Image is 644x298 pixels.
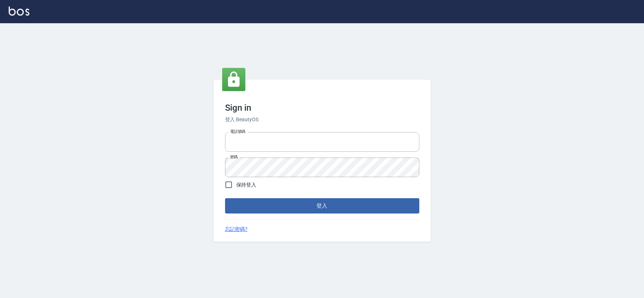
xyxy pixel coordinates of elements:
label: 密碼 [230,154,238,160]
img: Logo [9,7,29,16]
h3: Sign in [225,103,419,113]
label: 電話號碼 [230,129,245,134]
a: 忘記密碼? [225,225,248,233]
h6: 登入 BeautyOS [225,116,419,123]
button: 登入 [225,198,419,213]
span: 保持登入 [236,181,257,189]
